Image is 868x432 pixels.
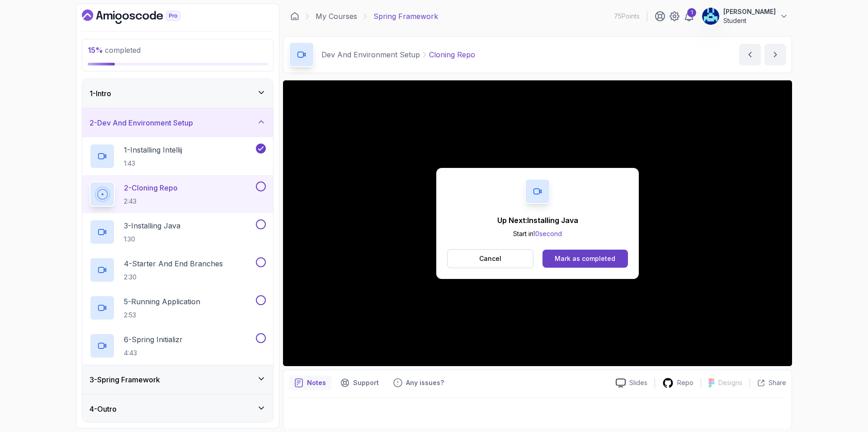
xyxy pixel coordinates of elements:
a: Slides [609,378,655,388]
span: 10 second [533,230,562,237]
button: 1-Installing Intellij1:43 [90,144,266,169]
button: next content [764,44,786,65]
p: 1:43 [124,159,182,168]
p: Slides [629,378,647,387]
button: 4-Starter And End Branches2:30 [90,257,266,283]
button: Cancel [447,249,533,268]
p: [PERSON_NAME] [723,7,776,16]
p: 2:43 [124,197,178,206]
a: Dashboard [82,9,201,24]
button: 1-Intro [82,79,273,108]
button: Feedback button [388,376,449,390]
button: Mark as completed [542,250,628,268]
a: Repo [655,377,701,389]
p: 5 - Running Application [124,296,200,307]
p: Up Next: Installing Java [497,215,578,226]
p: 6 - Spring Initializr [124,334,183,345]
p: Start in [497,229,578,238]
h3: 4 - Outro [90,404,117,414]
button: Share [750,378,786,387]
p: Cancel [479,254,501,263]
p: Designs [718,378,742,387]
p: 3 - Installing Java [124,220,180,231]
p: 4 - Starter And End Branches [124,258,223,269]
p: Any issues? [406,378,444,387]
p: 1:30 [124,235,180,244]
p: 2:30 [124,273,223,282]
p: 2 - Cloning Repo [124,182,178,193]
p: 1 - Installing Intellij [124,144,182,155]
p: Dev And Environment Setup [321,49,420,60]
button: user profile image[PERSON_NAME]Student [702,7,788,25]
p: 75 Points [614,12,640,21]
p: Support [353,378,379,387]
a: Dashboard [290,12,299,21]
button: notes button [289,376,331,390]
p: 2:53 [124,311,200,320]
span: completed [88,46,141,55]
button: 3-Spring Framework [82,365,273,394]
button: 3-Installing Java1:30 [90,219,266,245]
button: Support button [335,376,384,390]
p: Share [769,378,786,387]
p: Student [723,16,776,25]
iframe: 2 - Cloning Repo [283,80,792,366]
img: user profile image [702,8,719,25]
button: 2-Dev And Environment Setup [82,108,273,137]
button: previous content [739,44,761,65]
div: 1 [687,8,696,17]
button: 2-Cloning Repo2:43 [90,181,266,207]
p: Spring Framework [373,11,438,22]
p: Repo [677,378,693,387]
a: My Courses [316,11,357,22]
h3: 3 - Spring Framework [90,374,160,385]
button: 5-Running Application2:53 [90,295,266,321]
button: 6-Spring Initializr4:43 [90,333,266,358]
h3: 1 - Intro [90,88,111,99]
span: 15 % [88,46,103,55]
p: Notes [307,378,326,387]
p: 4:43 [124,348,183,358]
h3: 2 - Dev And Environment Setup [90,117,193,128]
a: 1 [684,11,694,22]
div: Mark as completed [555,254,615,263]
button: 4-Outro [82,395,273,423]
p: Cloning Repo [429,49,475,60]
